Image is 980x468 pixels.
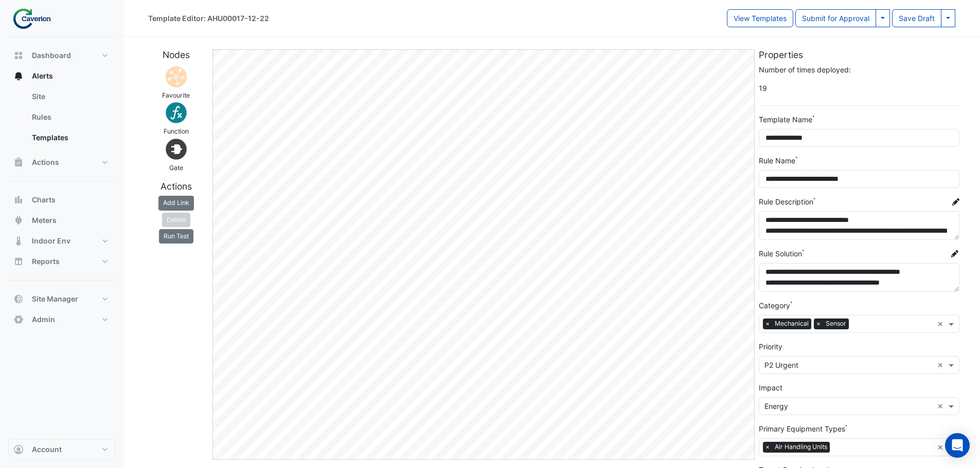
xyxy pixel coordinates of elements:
span: Actions [32,157,59,167]
app-icon: Admin [13,314,24,325]
app-icon: Alerts [13,71,24,81]
small: Function [164,127,189,135]
button: Admin [8,309,115,330]
button: Site Manager [8,289,115,309]
button: Dashboard [8,45,115,66]
span: × [763,442,772,452]
span: Meters [32,215,57,226]
button: Add Link [158,196,194,210]
app-icon: Site Manager [13,294,24,304]
h5: Properties [759,49,959,60]
h5: Actions [144,181,208,192]
a: Site [24,86,115,107]
app-icon: Reports [13,256,24,267]
button: View Templates [727,9,793,27]
button: Meters [8,210,115,231]
button: Indoor Env [8,231,115,251]
label: Primary Equipment Types [759,423,845,434]
img: Function [164,100,189,125]
a: Templates [24,127,115,148]
button: Submit for Approval [795,9,876,27]
div: Template Editor: AHU00017-12-22 [148,13,269,24]
app-icon: Meters [13,215,24,226]
span: 19 [759,79,959,97]
img: Company Logo [12,8,59,29]
button: Actions [8,152,115,173]
span: Clear [937,319,946,329]
span: Sensor [823,319,849,329]
button: Save Draft [892,9,941,27]
div: Alerts [8,86,115,152]
div: Open Intercom Messenger [945,433,970,458]
app-icon: Indoor Env [13,236,24,246]
img: Gate [164,137,189,162]
span: Clear [937,401,946,411]
button: Run Test [159,229,193,244]
span: × [763,319,772,329]
span: Account [32,444,62,455]
label: Category [759,300,790,311]
span: Air Handling Units [772,442,830,452]
span: Clear [937,442,946,453]
span: Reports [32,256,60,267]
span: Mechanical [772,319,811,329]
span: Alerts [32,71,53,81]
span: Clear [937,360,946,370]
span: Admin [32,314,55,325]
button: Alerts [8,66,115,86]
label: Rule Description [759,196,813,207]
label: Template Name [759,114,812,125]
app-icon: Charts [13,195,24,205]
label: Impact [759,382,782,393]
button: Reports [8,251,115,272]
label: Rule Solution [759,248,802,259]
span: Charts [32,195,56,205]
span: Site Manager [32,294,78,304]
button: Charts [8,190,115,210]
h5: Nodes [144,49,208,60]
app-icon: Dashboard [13,50,24,61]
small: Gate [169,164,183,172]
span: Indoor Env [32,236,70,246]
app-icon: Actions [13,157,24,167]
label: Number of times deployed: [759,64,851,75]
button: Account [8,439,115,460]
label: Priority [759,341,782,352]
span: × [814,319,823,329]
span: Dashboard [32,50,71,61]
img: Cannot add sensor nodes as the template has been deployed 19 times [164,64,189,89]
a: Rules [24,107,115,127]
small: Favourite [162,91,190,99]
label: Rule Name [759,155,795,166]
